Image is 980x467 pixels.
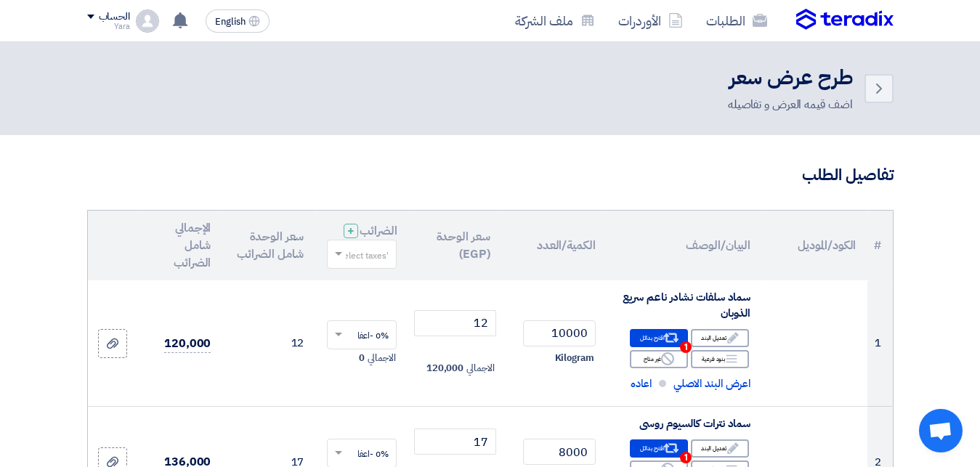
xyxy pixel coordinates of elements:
[215,17,246,27] span: English
[347,222,355,240] span: +
[728,96,853,113] div: اضف قيمه العرض و تفاصيله
[728,64,853,92] h2: طرح عرض سعر
[691,350,749,368] div: بنود فرعية
[630,350,688,368] div: غير متاح
[137,211,222,280] th: الإجمالي شامل الضرائب
[680,341,692,353] span: 1
[523,320,596,346] input: RFQ_STEP1.ITEMS.2.AMOUNT_TITLE
[368,351,395,365] span: الاجمالي
[327,320,397,349] ng-select: VAT
[555,351,594,365] span: Kilogram
[762,211,867,280] th: الكود/الموديل
[630,439,688,458] div: اقترح بدائل
[222,280,315,407] td: 12
[680,452,692,463] span: 1
[867,280,892,407] td: 1
[607,211,762,280] th: البيان/الوصف
[164,335,211,353] span: 120,000
[222,211,315,280] th: سعر الوحدة شامل الضرائب
[359,351,365,365] span: 0
[87,23,130,31] div: Yara
[99,11,130,23] div: الحساب
[408,211,501,280] th: سعر الوحدة (EGP)
[691,329,749,347] div: تعديل البند
[631,375,652,392] span: اعاده
[694,4,779,38] a: الطلبات
[503,4,607,38] a: ملف الشركة
[136,9,159,33] img: profile_test.png
[673,375,750,392] span: اعرض البند الاصلي
[867,211,892,280] th: #
[691,439,749,458] div: تعديل البند
[607,4,694,38] a: الأوردرات
[619,415,750,432] div: سماد نترات كالسيوم روسى
[466,361,494,375] span: الاجمالي
[523,439,596,465] input: RFQ_STEP1.ITEMS.2.AMOUNT_TITLE
[426,361,463,375] span: 120,000
[87,164,894,187] h3: تفاصيل الطلب
[414,429,495,455] input: أدخل سعر الوحدة
[796,9,894,31] img: Teradix logo
[619,289,750,322] div: سماد سلفات نشادر ناعم سريع الذوبان
[502,211,607,280] th: الكمية/العدد
[919,409,963,452] div: Open chat
[630,329,688,347] div: اقترح بدائل
[414,310,495,336] input: أدخل سعر الوحدة
[315,211,408,280] th: الضرائب
[206,9,270,33] button: English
